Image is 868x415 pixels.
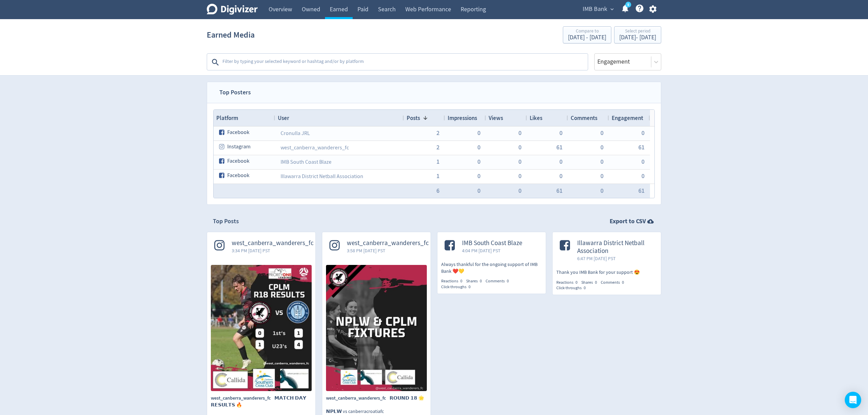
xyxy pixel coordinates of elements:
[577,255,654,262] span: 6:47 PM [DATE] PST
[227,169,249,182] span: Facebook
[227,140,250,153] span: Instagram
[219,158,225,164] svg: facebook
[556,280,581,285] div: Reactions
[437,232,546,275] a: IMB South Coast Blaze4:04 PM [DATE] PSTAlways thankful for the ongoing support of IMB Bank ❤️💛
[641,159,645,165] button: 0
[518,130,521,136] button: 0
[469,284,471,290] span: 0
[436,188,439,194] button: 6
[530,114,542,122] span: Likes
[556,144,562,150] button: 61
[600,159,603,165] button: 0
[600,130,603,136] button: 0
[625,2,631,8] a: 5
[326,395,390,402] span: west_canberra_wanderers_fc
[556,188,562,194] button: 61
[638,188,645,194] button: 61
[575,280,578,285] span: 0
[489,114,503,122] span: Views
[480,278,482,284] span: 0
[207,24,255,46] h1: Earned Media
[436,173,439,179] button: 1
[436,144,439,150] button: 2
[436,130,439,136] button: 2
[448,114,477,122] span: Impressions
[219,129,225,135] svg: facebook
[584,285,586,291] span: 0
[281,159,331,165] a: IMB South Coast Blaze
[213,217,239,226] h2: Top Posts
[477,173,480,179] span: 0
[477,130,480,136] button: 0
[568,29,606,35] div: Compare to
[232,247,314,254] span: 3:34 PM [DATE] PST
[595,280,597,285] span: 0
[583,4,607,15] span: IMB Bank
[281,130,310,137] a: Cronulla JRL
[219,172,225,178] svg: facebook
[600,188,603,194] button: 0
[477,159,480,165] button: 0
[347,247,429,254] span: 3:58 PM [DATE] PST
[227,126,249,139] span: Facebook
[622,280,624,285] span: 0
[281,173,363,180] a: Illawarra District Netball Association
[518,173,521,179] button: 0
[441,261,542,275] p: Always thankful for the ongoing support of IMB Bank ❤️💛
[436,159,439,165] button: 1
[845,392,861,408] div: Open Intercom Messenger
[278,114,289,122] span: User
[211,395,274,402] span: west_canberra_wanderers_fc
[581,280,601,285] div: Shares
[577,239,654,255] span: Illawarra District Netball Association
[638,144,645,150] button: 61
[477,188,480,194] span: 0
[462,247,522,254] span: 4:04 PM [DATE] PST
[612,114,643,122] span: Engagement
[507,278,509,284] span: 0
[580,4,615,15] button: IMB Bank
[477,144,480,150] button: 0
[460,278,462,284] span: 0
[486,278,513,284] div: Comments
[441,284,474,290] div: Click-throughs
[216,114,238,122] span: Platform
[559,173,562,179] button: 0
[641,130,645,136] button: 0
[627,2,629,7] text: 5
[571,114,597,122] span: Comments
[553,232,661,276] a: Illawarra District Netball Association6:47 PM [DATE] PSTThank you IMB Bank for your support 😍
[641,173,645,179] button: 0
[556,285,589,291] div: Click-throughs
[441,278,466,284] div: Reactions
[614,26,661,43] button: Select period[DATE]- [DATE]
[462,239,522,247] span: IMB South Coast Blaze
[232,239,314,247] span: west_canberra_wanderers_fc
[518,159,521,165] button: 0
[219,144,225,150] svg: instagram
[559,130,562,136] button: 0
[347,239,429,247] span: west_canberra_wanderers_fc
[559,159,562,165] button: 0
[600,144,603,150] button: 0
[609,6,615,12] span: expand_more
